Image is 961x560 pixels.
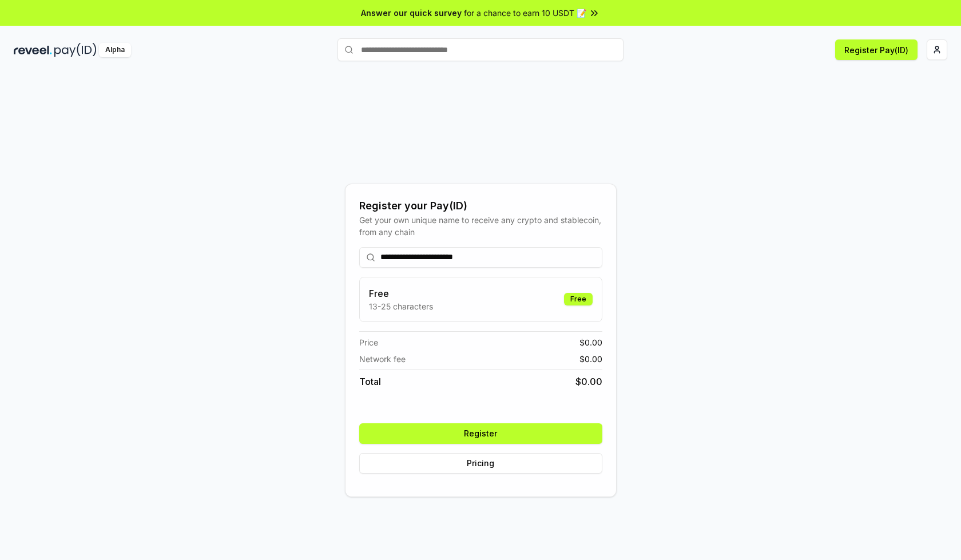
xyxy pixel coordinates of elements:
span: $ 0.00 [575,375,602,388]
span: $ 0.00 [579,353,602,365]
span: for a chance to earn 10 USDT 📝 [464,7,586,19]
span: Price [359,336,378,348]
button: Register Pay(ID) [835,39,918,60]
div: Register your Pay(ID) [359,198,602,214]
img: pay_id [54,43,97,57]
h3: Free [369,287,433,300]
span: Network fee [359,353,406,365]
span: Total [359,375,381,388]
div: Alpha [99,43,131,57]
p: 13-25 characters [369,300,433,312]
button: Register [359,423,602,444]
span: $ 0.00 [579,336,602,348]
span: Answer our quick survey [361,7,462,19]
div: Get your own unique name to receive any crypto and stablecoin, from any chain [359,214,602,238]
div: Free [564,293,593,305]
button: Pricing [359,453,602,474]
img: reveel_dark [14,43,52,57]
